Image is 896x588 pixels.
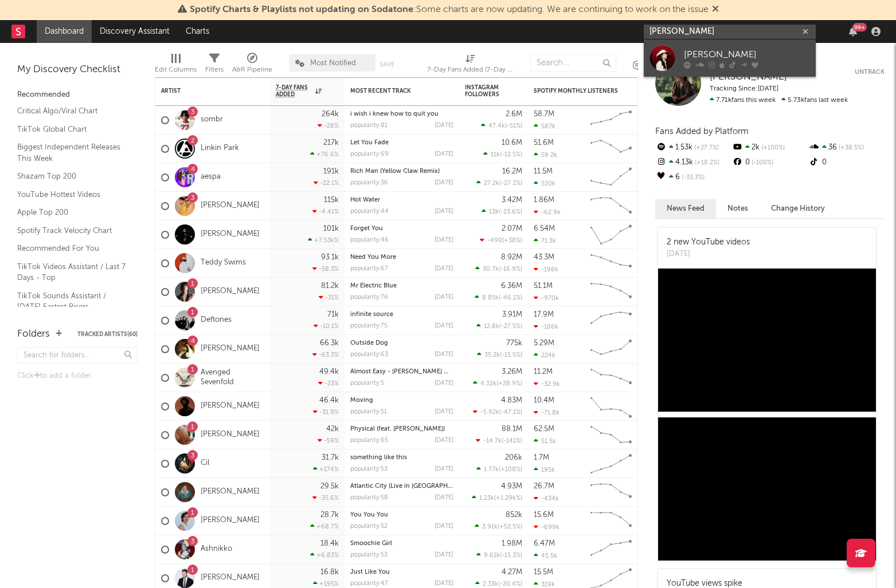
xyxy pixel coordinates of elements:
[585,535,637,564] svg: Chart title
[17,88,138,102] div: Recommended
[350,208,389,215] div: popularity: 44
[849,27,857,36] button: 99+
[644,40,816,77] a: [PERSON_NAME]
[530,54,616,72] input: Search...
[710,85,778,92] span: Tracking Since: [DATE]
[502,311,522,318] div: 3.91M
[585,478,637,507] svg: Chart title
[435,123,453,129] div: [DATE]
[37,20,92,43] a: Dashboard
[77,332,138,337] button: Tracked Artists(60)
[350,540,392,547] a: Smoochie Girl
[680,175,705,181] span: -33.3 %
[350,340,453,346] div: Outside Dog
[350,455,407,461] a: something like this
[276,84,312,98] span: 7-Day Fans Added
[585,192,637,220] svg: Chart title
[321,282,339,290] div: 81.2k
[350,523,388,530] div: popularity: 52
[534,380,560,388] div: -32.9k
[350,311,393,318] a: infinite source
[655,170,731,185] div: 6
[500,467,521,473] span: +108 %
[312,265,339,273] div: -58.3 %
[475,523,522,530] div: ( )
[585,163,637,192] svg: Chart title
[312,494,339,502] div: -35.6 %
[310,60,356,67] span: Most Notified
[318,380,339,387] div: -23 %
[350,495,388,501] div: popularity: 58
[310,551,339,559] div: +6.83 %
[731,140,808,155] div: 2k
[473,408,522,416] div: ( )
[435,266,453,272] div: [DATE]
[201,573,260,583] a: [PERSON_NAME]
[350,340,388,346] a: Outside Dog
[320,511,339,519] div: 28.7k
[482,208,522,215] div: ( )
[534,88,620,94] div: Spotify Monthly Listeners
[712,5,719,14] span: Dismiss
[480,409,499,416] span: -5.92k
[17,242,126,255] a: Recommended For You
[502,352,521,358] span: -15.5 %
[435,466,453,472] div: [DATE]
[501,282,522,290] div: 6.36M
[585,106,637,135] svg: Chart title
[472,494,522,502] div: ( )
[350,88,436,94] div: Most Recent Track
[534,294,559,302] div: -970k
[760,145,785,151] span: +100 %
[350,437,388,444] div: popularity: 65
[350,237,389,243] div: popularity: 46
[350,426,453,432] div: Physical (feat. Troye Sivan)
[534,552,557,559] div: 45.5k
[350,140,389,146] a: Let You Fade
[350,397,453,404] div: Moving
[484,553,500,559] span: 9.61k
[655,127,749,136] span: Fans Added by Platform
[502,553,521,559] span: -15.3 %
[465,84,505,98] div: Instagram Followers
[692,145,719,151] span: +27.7 %
[534,409,559,416] div: -71.8k
[318,437,339,444] div: -59 %
[92,20,178,43] a: Discovery Assistant
[350,111,453,117] div: i wish i knew how to quit you
[322,111,339,118] div: 264k
[482,524,498,530] span: 3.91k
[534,151,557,159] div: 59.2k
[585,135,637,163] svg: Chart title
[314,179,339,187] div: -22.1 %
[350,294,388,301] div: popularity: 76
[837,145,864,151] span: +38.5 %
[350,409,387,415] div: popularity: 51
[505,454,522,461] div: 206k
[667,236,750,248] div: 2 new YouTube videos
[534,425,554,433] div: 62.5M
[312,351,339,358] div: -63.3 %
[534,180,555,187] div: 520k
[534,340,554,347] div: 5.29M
[501,409,521,416] span: -47.1 %
[350,254,396,261] a: Need You More
[17,141,126,164] a: Biggest Independent Releases This Week
[435,208,453,215] div: [DATE]
[731,155,808,170] div: 0
[534,523,559,531] div: -699k
[534,368,553,376] div: 11.2M
[201,287,260,297] a: [PERSON_NAME]
[350,483,613,490] a: Atlantic City (Live in [GEOGRAPHIC_DATA]) [feat. [PERSON_NAME] and [PERSON_NAME]]
[201,315,232,325] a: Deftones
[17,206,126,219] a: Apple Top 200
[534,254,554,261] div: 43.3M
[534,323,558,330] div: -186k
[507,123,521,129] span: -51 %
[585,449,637,478] svg: Chart title
[534,483,554,490] div: 26.7M
[502,540,522,547] div: 1.98M
[534,397,554,404] div: 10.4M
[477,351,522,358] div: ( )
[852,23,867,31] div: 99 +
